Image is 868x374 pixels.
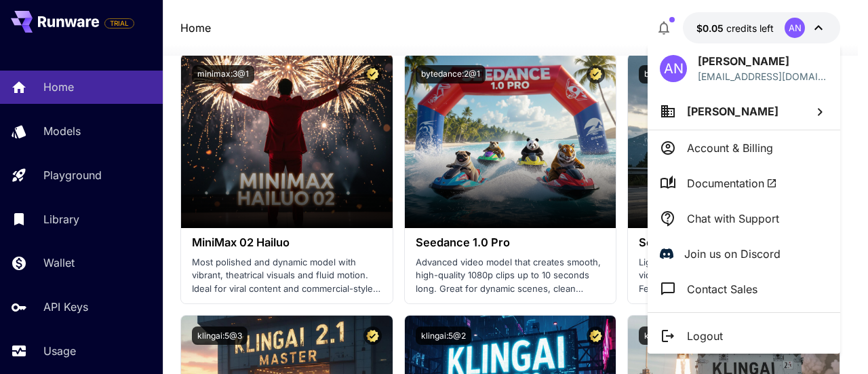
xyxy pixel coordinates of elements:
span: [PERSON_NAME] [687,105,778,118]
p: Contact Sales [687,281,757,297]
p: Join us on Discord [684,246,781,262]
p: [EMAIL_ADDRESS][DOMAIN_NAME] [698,69,828,83]
p: Logout [687,328,723,344]
p: [PERSON_NAME] [698,53,828,69]
p: Chat with Support [687,210,779,227]
div: abhaynift90@gmail.com [698,69,828,83]
span: Documentation [687,175,777,191]
p: Account & Billing [687,140,773,156]
div: AN [660,55,687,82]
button: [PERSON_NAME] [648,93,840,130]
